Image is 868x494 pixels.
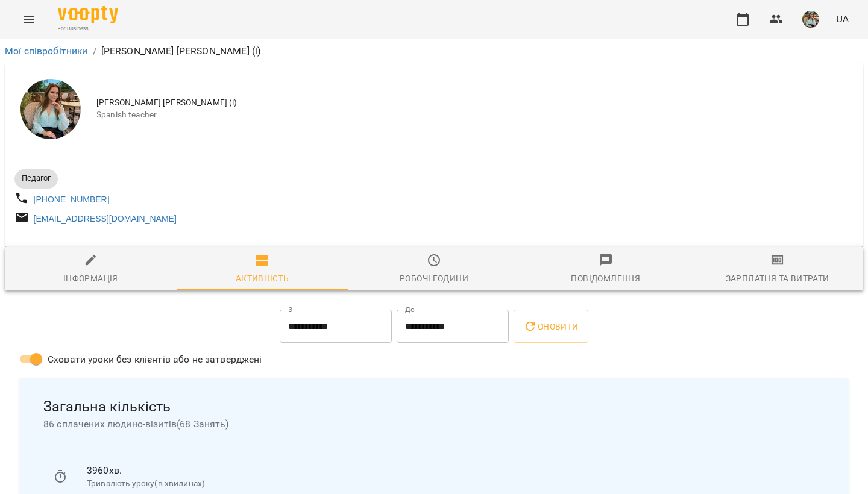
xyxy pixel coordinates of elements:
span: UA [836,13,849,25]
p: 3960 хв. [87,463,815,478]
span: For Business [58,25,118,33]
li: / [93,44,96,58]
div: Активність [236,271,289,286]
span: Spanish teacher [96,109,854,121]
img: 856b7ccd7d7b6bcc05e1771fbbe895a7.jfif [802,11,819,28]
span: 86 сплачених людино-візитів ( 68 Занять ) [43,417,825,431]
button: UA [831,8,854,30]
div: Зарплатня та Витрати [726,271,829,286]
span: Оновити [523,319,578,334]
nav: breadcrumb [5,44,863,58]
a: Мої співробітники [5,45,88,57]
p: Тривалість уроку(в хвилинах) [87,478,815,490]
p: [PERSON_NAME] [PERSON_NAME] (і) [101,44,261,58]
span: [PERSON_NAME] [PERSON_NAME] (і) [96,97,854,109]
a: [PHONE_NUMBER] [34,195,110,204]
a: [EMAIL_ADDRESS][DOMAIN_NAME] [34,214,177,224]
div: Повідомлення [571,271,640,286]
span: Сховати уроки без клієнтів або не затверджені [48,352,262,367]
div: Інформація [63,271,118,286]
span: Педагог [14,173,58,184]
img: Киречук Валерія Володимирівна (і) [20,79,81,139]
button: Оновити [514,310,588,343]
div: Робочі години [400,271,468,286]
img: Voopty Logo [58,6,118,23]
button: Menu [14,5,43,34]
span: Загальна кількість [43,398,825,416]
